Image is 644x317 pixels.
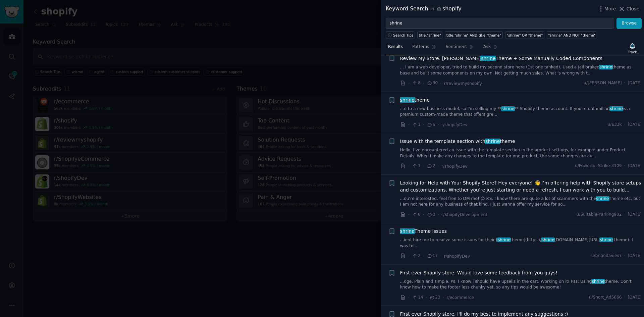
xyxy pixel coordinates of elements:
[446,44,467,50] span: Sentiment
[628,163,642,169] span: [DATE]
[427,80,438,86] span: 30
[408,163,410,170] span: ·
[412,44,429,50] span: Patterns
[599,237,613,242] span: shrine
[400,228,447,235] a: shrineTheme Issues
[400,64,642,76] a: ... I am a web developer, tried to build my second store here (1st one tanked). Used a jail brake...
[400,138,515,145] a: Issue with the template section withshrinetheme
[400,269,557,276] a: First ever Shopify store. Would love some feedback from you guys!
[618,5,639,12] button: Close
[400,55,602,62] a: Review My Store: [PERSON_NAME]shrineTheme + Some Manually Coded Components
[399,97,415,103] span: shrine
[497,237,511,242] span: shrine
[624,163,626,169] span: ·
[423,211,424,218] span: ·
[441,212,487,217] span: r/ShopifyDevelopment
[481,42,500,55] a: Ask
[423,253,424,260] span: ·
[628,253,642,259] span: [DATE]
[412,295,423,301] span: 14
[427,122,435,128] span: 6
[444,81,482,86] span: r/reviewmyshopify
[575,163,622,169] span: u/Powerful-Strike-3109
[443,42,476,55] a: Sentiment
[624,212,626,218] span: ·
[412,80,420,86] span: 8
[399,228,415,234] span: shrine
[616,18,642,29] button: Browse
[501,106,515,111] span: shrine
[400,97,430,104] span: theme
[440,80,441,87] span: ·
[628,80,642,86] span: [DATE]
[408,253,410,260] span: ·
[408,294,410,301] span: ·
[584,80,622,86] span: u/[PERSON_NAME]
[430,6,434,12] span: in
[400,97,430,104] a: shrinetheme
[419,33,441,38] div: title:"shrine"
[388,44,403,50] span: Results
[607,122,622,128] span: u/E33k
[628,212,642,218] span: [DATE]
[480,56,496,61] span: shrine
[412,122,420,128] span: 1
[548,33,595,38] div: "shrine" AND NOT "theme"
[400,147,642,159] a: Hello, I’ve encountered an issue with the template section in the product settings, for example u...
[441,164,468,169] span: r/shopifyDev
[427,163,435,169] span: 2
[417,31,442,39] a: title:"shrine"
[547,31,597,39] a: "shrine" AND NOT "theme"
[506,33,543,38] div: "shrine" OR "theme"
[597,5,616,12] button: More
[624,253,626,259] span: ·
[400,228,447,235] span: Theme Issues
[400,55,602,62] span: Review My Store: [PERSON_NAME] Theme + Some Manually Coded Components
[412,212,420,218] span: 0
[624,122,626,128] span: ·
[412,253,420,259] span: 2
[591,279,605,284] span: shrine
[400,196,642,208] a: ...ou’re interested, feel free to DM me! 😊 P.S. I know there are quite a lot of scammers with the...
[604,5,616,12] span: More
[400,138,515,145] span: Issue with the template section with theme
[485,139,500,144] span: shrine
[423,163,424,170] span: ·
[386,5,462,13] div: Keyword Search shopify
[412,163,420,169] span: 1
[626,41,639,55] button: Track
[505,31,544,39] a: "shrine" OR "theme"
[443,294,444,301] span: ·
[400,279,642,290] a: ...dge. Plain and simple. Ps: I know i should have upsells in the cart. Working on it! Pss: Using...
[400,106,642,118] a: ...d to a new business model, so I'm selling my **shrine** Shopify theme account. If you're unfam...
[591,253,622,259] span: u/briandavies7
[386,31,415,39] button: Search Tips
[386,42,405,55] a: Results
[393,33,414,38] span: Search Tips
[628,295,642,301] span: [DATE]
[400,179,642,194] a: Looking for Help with Your Shopify Store? Hey everyone! 👋 I’m offering help with Shopify store se...
[624,80,626,86] span: ·
[426,294,427,301] span: ·
[628,122,642,128] span: [DATE]
[408,80,410,87] span: ·
[627,5,639,12] span: Close
[444,254,470,259] span: r/shopifyDev
[423,80,424,87] span: ·
[429,295,440,301] span: 23
[628,50,637,54] div: Track
[541,237,555,242] span: shrine
[609,106,623,111] span: shrine
[483,44,491,50] span: Ask
[438,163,439,170] span: ·
[438,211,439,218] span: ·
[423,121,424,128] span: ·
[577,212,622,218] span: u/Suitable-Parking902
[447,295,474,300] span: r/ecommerce
[410,42,438,55] a: Patterns
[599,65,612,69] span: shrine
[427,212,435,218] span: 0
[624,295,626,301] span: ·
